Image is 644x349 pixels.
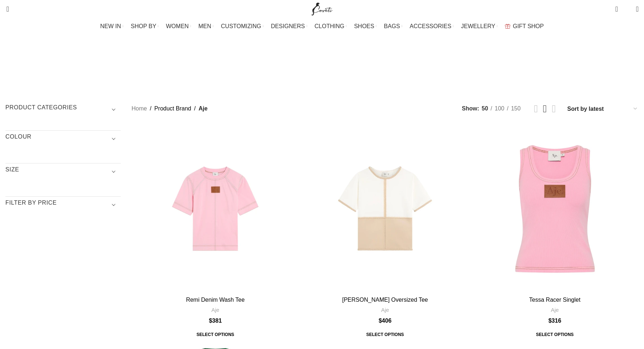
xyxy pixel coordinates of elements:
a: SHOES [354,19,377,34]
a: Search [2,2,9,16]
a: JEWELLERY [461,19,498,34]
a: Tessa Racer Singlet [471,125,639,293]
span: GIFT SHOP [513,23,544,30]
span: Select options [361,328,409,341]
span: $ [209,318,212,324]
a: Select options for “Tessa Racer Singlet” [531,328,579,341]
span: $ [379,318,382,324]
a: BAGS [384,19,402,34]
a: Aje [212,306,219,314]
a: DESIGNERS [271,19,307,34]
a: GIFT SHOP [505,19,544,34]
span: BAGS [384,23,400,30]
span: DESIGNERS [271,23,305,30]
span: SHOP BY [131,23,156,30]
h3: SIZE [5,166,121,178]
a: Aje [381,306,389,314]
h3: Filter by price [5,199,121,211]
a: 0 [612,2,621,16]
a: NEW IN [100,19,124,34]
span: Select options [191,328,239,341]
bdi: 316 [548,318,561,324]
span: WOMEN [166,23,189,30]
span: ACCESSORIES [410,23,452,30]
span: 0 [625,7,630,13]
span: CLOTHING [315,23,345,30]
h3: Product categories [5,104,121,116]
bdi: 381 [209,318,222,324]
span: $ [548,318,552,324]
bdi: 406 [379,318,392,324]
span: JEWELLERY [461,23,495,30]
a: [PERSON_NAME] Oversized Tee [342,297,428,303]
h3: COLOUR [5,133,121,145]
a: CUSTOMIZING [221,19,264,34]
a: Remi Denim Wash Tee [186,297,245,303]
a: MEN [199,19,214,34]
a: WOMEN [166,19,191,34]
a: Remi Denim Wash Tee [132,125,299,293]
a: Select options for “Rae Oversized Tee” [361,328,409,341]
span: MEN [199,23,212,30]
div: Main navigation [2,19,642,34]
div: My Wishlist [623,2,631,16]
a: Site logo [310,5,334,12]
a: Tessa Racer Singlet [529,297,580,303]
a: SHOP BY [131,19,159,34]
a: CLOTHING [315,19,347,34]
span: CUSTOMIZING [221,23,261,30]
img: GiftBag [505,24,510,29]
a: Select options for “Remi Denim Wash Tee” [191,328,239,341]
a: Rae Oversized Tee [301,125,469,293]
span: NEW IN [100,23,121,30]
span: Select options [531,328,579,341]
a: Aje [551,306,559,314]
span: 0 [616,4,621,9]
span: SHOES [354,23,374,30]
a: ACCESSORIES [410,19,454,34]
